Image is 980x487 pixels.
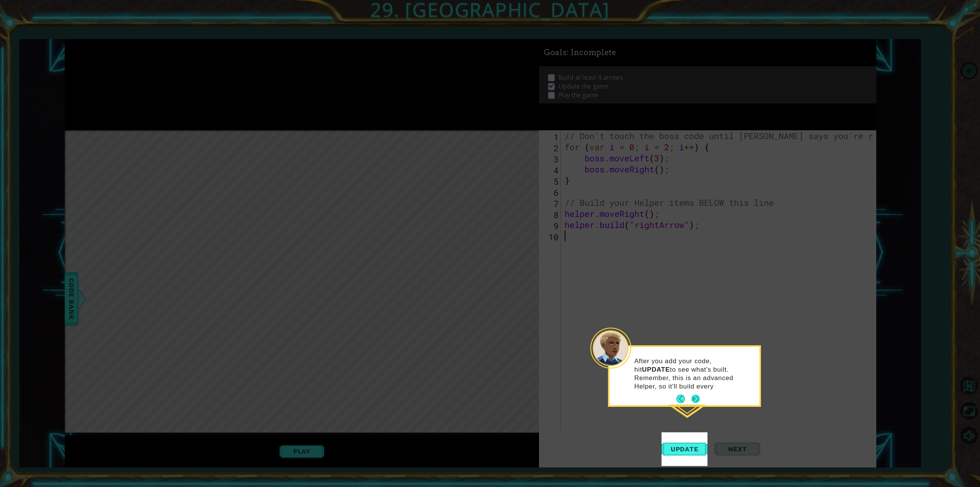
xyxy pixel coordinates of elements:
[663,445,706,453] span: Update
[690,394,701,404] button: Next
[634,357,754,391] p: After you add your code, hit to see what's built. Remember, this is an advanced Helper, so it'll ...
[642,366,670,373] strong: UPDATE
[661,432,707,466] button: Update
[676,395,691,403] button: Back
